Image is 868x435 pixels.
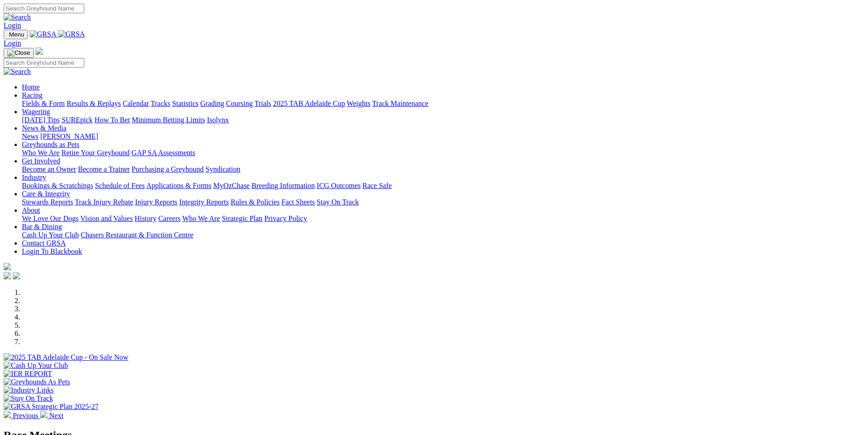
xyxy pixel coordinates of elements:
[22,149,60,157] a: Who We Are
[151,100,170,107] a: Tracks
[207,116,229,124] a: Isolynx
[4,272,11,279] img: facebook.svg
[132,149,195,157] a: GAP SA Assessments
[4,362,68,370] img: Cash Up Your Club
[75,198,133,206] a: Track Injury Rebate
[81,231,193,239] a: Chasers Restaurant & Function Centre
[254,100,271,107] a: Trials
[62,149,130,157] a: Retire Your Greyhound
[36,47,43,55] img: logo-grsa-white.png
[22,215,78,222] a: We Love Our Dogs
[22,190,70,198] a: Care & Integrity
[49,412,63,419] span: Next
[22,173,46,181] a: Industry
[252,182,315,189] a: Breeding Information
[146,182,211,189] a: Applications & Forms
[80,215,133,222] a: Vision and Values
[22,231,864,239] div: Bar & Dining
[317,182,360,189] a: ICG Outcomes
[22,100,864,108] div: Racing
[179,198,229,206] a: Integrity Reports
[4,394,53,403] img: Stay On Track
[4,378,70,386] img: Greyhounds As Pets
[135,198,177,206] a: Injury Reports
[22,247,82,255] a: Login To Blackbook
[264,215,307,222] a: Privacy Policy
[182,215,220,222] a: Who We Are
[4,39,21,47] a: Login
[58,30,85,38] img: GRSA
[132,165,204,173] a: Purchasing a Greyhound
[317,198,359,206] a: Stay On Track
[62,116,92,124] a: SUREpick
[347,100,370,107] a: Weights
[22,239,66,247] a: Contact GRSA
[4,68,31,76] img: Search
[200,100,224,107] a: Grading
[226,100,253,107] a: Coursing
[22,165,864,173] div: Get Involved
[172,100,199,107] a: Statistics
[4,4,84,13] input: Search
[22,100,65,107] a: Fields & Form
[22,141,79,148] a: Greyhounds as Pets
[22,157,60,165] a: Get Involved
[4,403,98,411] img: GRSA Strategic Plan 2025-27
[4,386,54,394] img: Industry Links
[22,165,76,173] a: Become an Owner
[4,353,128,362] img: 2025 TAB Adelaide Cup - On Sale Now
[67,100,121,107] a: Results & Replays
[22,149,864,157] div: Greyhounds as Pets
[22,132,864,141] div: News & Media
[40,412,63,419] a: Next
[22,182,864,190] div: Industry
[13,412,38,419] span: Previous
[4,58,84,68] input: Search
[4,30,28,39] button: Toggle navigation
[4,263,11,270] img: logo-grsa-white.png
[22,231,79,239] a: Cash Up Your Club
[4,13,31,21] img: Search
[22,215,864,223] div: About
[222,215,262,222] a: Strategic Plan
[22,132,38,140] a: News
[22,108,50,115] a: Wagering
[22,116,864,124] div: Wagering
[22,206,40,214] a: About
[4,412,40,419] a: Previous
[4,21,21,29] a: Login
[30,30,56,38] img: GRSA
[4,48,34,58] button: Toggle navigation
[158,215,180,222] a: Careers
[22,124,67,132] a: News & Media
[7,49,30,57] img: Close
[4,411,11,418] img: chevron-left-pager-white.svg
[22,198,864,206] div: Care & Integrity
[123,100,149,107] a: Calendar
[78,165,130,173] a: Become a Trainer
[134,215,156,222] a: History
[205,165,240,173] a: Syndication
[95,116,130,124] a: How To Bet
[95,182,144,189] a: Schedule of Fees
[22,83,40,91] a: Home
[22,116,60,124] a: [DATE] Tips
[362,182,391,189] a: Race Safe
[4,370,52,378] img: IER REPORT
[40,132,98,140] a: [PERSON_NAME]
[22,198,73,206] a: Stewards Reports
[9,31,24,38] span: Menu
[372,100,428,107] a: Track Maintenance
[132,116,205,124] a: Minimum Betting Limits
[22,182,93,189] a: Bookings & Scratchings
[22,223,62,231] a: Bar & Dining
[282,198,315,206] a: Fact Sheets
[13,272,20,279] img: twitter.svg
[22,91,42,99] a: Racing
[40,411,47,418] img: chevron-right-pager-white.svg
[231,198,280,206] a: Rules & Policies
[273,100,345,107] a: 2025 TAB Adelaide Cup
[213,182,250,189] a: MyOzChase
